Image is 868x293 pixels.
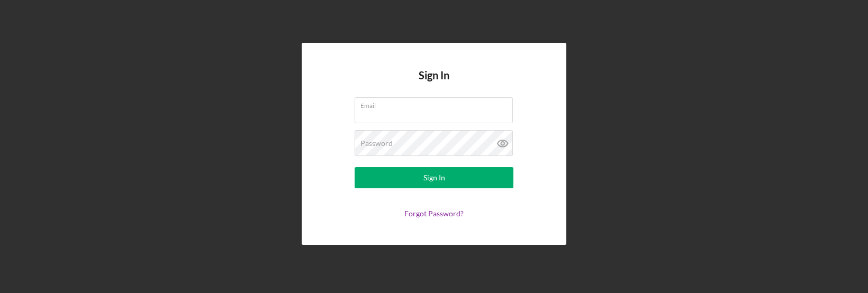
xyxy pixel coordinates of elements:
button: Sign In [355,167,513,188]
div: Sign In [423,167,445,188]
h4: Sign In [419,69,449,97]
label: Password [360,139,393,148]
a: Forgot Password? [404,209,464,218]
label: Email [360,98,513,109]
